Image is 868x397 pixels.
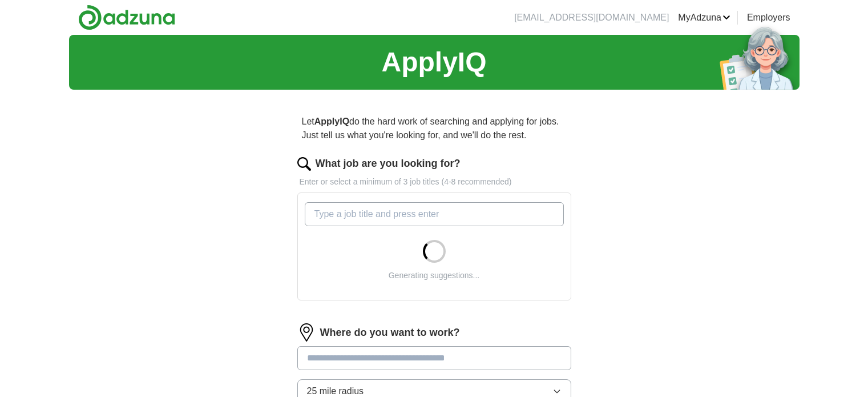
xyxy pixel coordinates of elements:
strong: ApplyIQ [314,117,349,126]
h1: ApplyIQ [381,42,486,83]
input: Type a job title and press enter [305,202,564,226]
label: Where do you want to work? [320,325,460,340]
img: Adzuna logo [78,5,175,30]
li: [EMAIL_ADDRESS][DOMAIN_NAME] [514,11,669,25]
div: Generating suggestions... [389,270,480,282]
a: MyAdzuna [678,11,730,25]
p: Enter or select a minimum of 3 job titles (4-8 recommended) [297,176,571,188]
label: What job are you looking for? [316,156,461,171]
img: location.png [297,323,316,342]
img: search.png [297,157,311,171]
p: Let do the hard work of searching and applying for jobs. Just tell us what you're looking for, an... [297,110,571,147]
a: Employers [747,11,790,25]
